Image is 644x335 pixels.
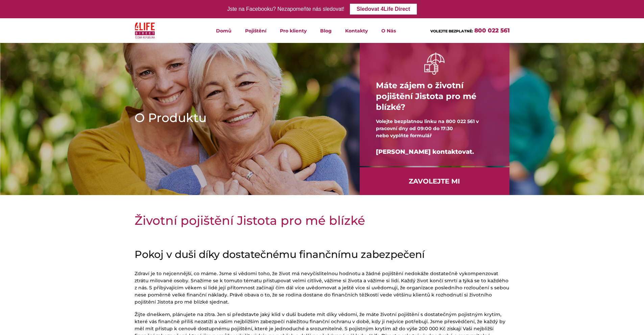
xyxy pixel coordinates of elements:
[350,4,417,15] a: Sledovat 4Life Direct
[424,52,445,74] img: ruka držící deštník bilá ikona
[376,139,493,165] div: [PERSON_NAME] kontaktovat.
[135,212,510,229] h1: Životní pojištění Jistota pro mé blízké
[135,109,338,126] h1: O Produktu
[227,4,344,14] div: Jste na Facebooku? Nezapomeňte nás sledovat!
[135,248,510,261] h2: Pokoj v duši díky dostatečnému finančnímu zabezpečení
[360,167,509,195] a: ZAVOLEJTE MI
[338,18,375,43] a: Kontakty
[474,27,510,34] a: 800 022 561
[376,75,493,118] h4: Máte zájem o životní pojištění Jistota pro mé blízké?
[135,270,510,306] p: Zdraví je to nejcennější, co máme. Jsme si vědomi toho, že život má nevyčíslitelnou hodnotu a žád...
[313,18,338,43] a: Blog
[135,21,155,40] img: 4Life Direct Česká republika logo
[376,118,479,139] span: Volejte bezplatnou linku na 800 022 561 v pracovní dny od 09:00 do 17:30 nebo vyplňte formulář
[209,18,238,43] a: Domů
[430,29,473,33] span: VOLEJTE BEZPLATNĚ:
